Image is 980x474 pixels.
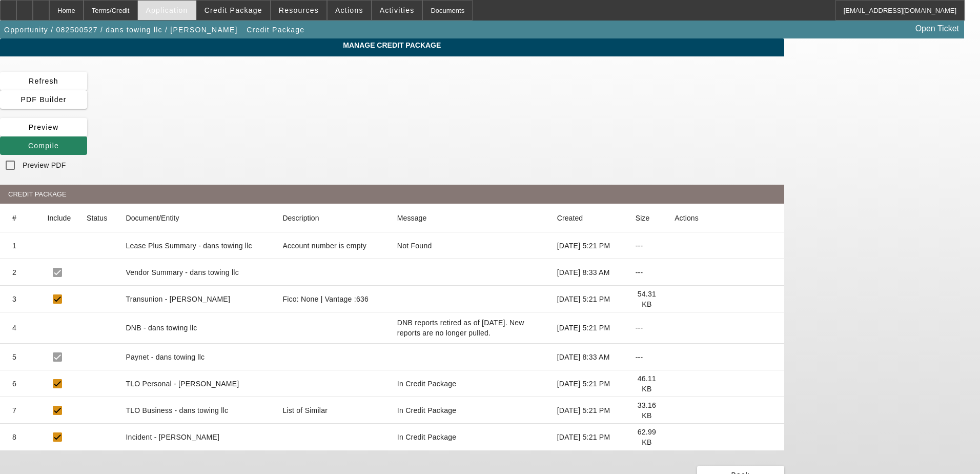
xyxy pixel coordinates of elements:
mat-header-cell: Status [78,204,117,232]
span: Resources [279,6,319,14]
button: Application [138,1,195,20]
mat-header-cell: Actions [666,204,784,232]
mat-cell: --- [627,344,666,370]
span: Activities [380,6,415,14]
mat-cell: Incident - [PERSON_NAME] [117,424,274,450]
mat-cell: Paynet - dans towing llc [117,344,274,370]
mat-cell: [DATE] 5:21 PM [549,232,627,259]
mat-cell: [DATE] 5:21 PM [549,397,627,424]
mat-cell: Vendor Summary - dans towing llc [117,259,274,286]
button: Credit Package [244,21,307,39]
span: Application [146,6,188,14]
mat-cell: Lease Plus Summary - dans towing llc [117,232,274,259]
mat-cell: null [392,344,549,370]
mat-cell: [DATE] 5:21 PM [549,286,627,312]
mat-header-cell: Description [274,204,392,232]
mat-cell: Fico: None | Vantage :636 [274,286,392,312]
mat-cell: DNB - dans towing llc [117,312,274,344]
mat-cell: [DATE] 8:33 AM [549,259,627,286]
span: Credit Package [247,26,304,34]
mat-cell: TLO Personal - [PERSON_NAME] [117,370,274,397]
span: Opportunity / 082500527 / dans towing llc / [PERSON_NAME] [4,26,238,34]
mat-header-cell: Created [549,204,627,232]
a: Open Ticket [911,20,963,37]
button: Credit Package [197,1,270,20]
mat-cell: [DATE] 8:33 AM [549,344,627,370]
label: Preview PDF [21,160,66,170]
mat-cell: null [274,344,392,370]
span: Credit Package [205,6,262,14]
mat-cell: [DATE] 5:21 PM [549,424,627,450]
mat-cell: 46.11 KB [627,370,666,397]
mat-cell: --- [627,259,666,286]
mat-cell: TLO Business - dans towing llc [117,397,274,424]
span: Compile [28,142,59,150]
mat-cell: --- [627,232,666,259]
mat-cell: --- [627,312,666,344]
mat-cell: Account number is empty [274,232,392,259]
mat-cell: DNB reports retired as of June 26, 2025. New reports are no longer pulled. [392,312,549,344]
mat-cell: 54.31 KB [627,286,666,312]
span: Preview [29,123,59,131]
mat-cell: In Credit Package [392,424,549,450]
span: Manage Credit Package [8,41,777,49]
button: Activities [372,1,422,20]
mat-cell: List of Similar [274,397,392,424]
mat-cell: 33.16 KB [627,397,666,424]
mat-header-cell: Size [627,204,666,232]
mat-cell: Not Found [392,232,549,259]
mat-cell: [DATE] 5:21 PM [549,370,627,397]
mat-header-cell: Document/Entity [117,204,274,232]
mat-cell: [DATE] 5:21 PM [549,312,627,344]
mat-cell: Transunion - [PERSON_NAME] [117,286,274,312]
mat-cell: null [274,259,392,286]
span: Refresh [29,77,58,85]
span: Actions [335,6,363,14]
button: Resources [271,1,326,20]
mat-cell: 62.99 KB [627,424,666,450]
mat-cell: In Credit Package [392,370,549,397]
mat-header-cell: Include [39,204,78,232]
mat-header-cell: Message [392,204,549,232]
mat-cell: In Credit Package [392,397,549,424]
span: PDF Builder [21,95,66,104]
button: Actions [328,1,371,20]
mat-cell: null [392,259,549,286]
